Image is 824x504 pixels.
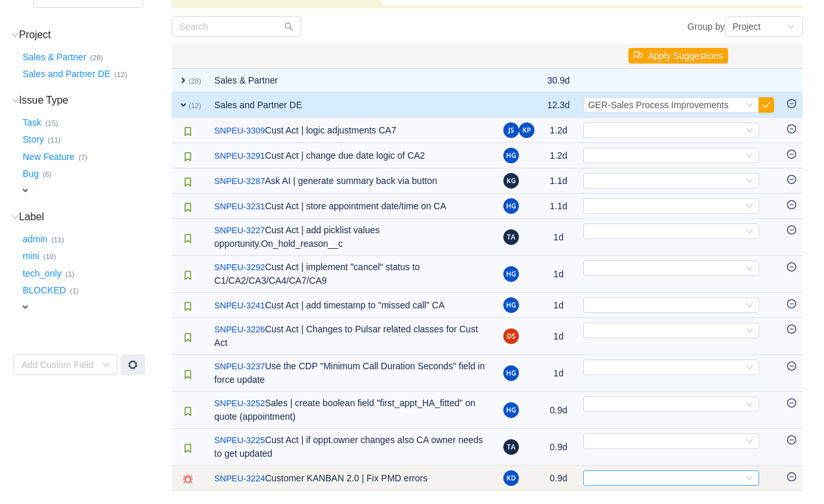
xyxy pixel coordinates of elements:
button: admin [20,229,51,249]
i: icon: down [746,326,753,336]
td: Customer KANBAN 2.0 | Fix PMD errors [208,466,497,491]
a: SNPEU-3237 [214,360,265,373]
img: 10315 [183,233,193,244]
small: (10) [43,253,56,260]
small: (15) [45,119,58,127]
td: 1.1d [541,194,577,219]
a: SNPEU-3287 [214,175,265,188]
td: 1d [541,318,577,355]
i: icon: search [284,22,293,31]
div: Group by [487,16,803,37]
span: expand [178,100,189,110]
small: (11) [48,136,61,144]
td: 1.1d [541,168,577,194]
button: Sales & Partner [20,47,90,67]
i: icon: down [12,97,19,104]
small: (6) [43,170,52,178]
td: Sales and Partner DE [208,93,497,118]
a: SNPEU-3241 [214,299,265,312]
a: SNPEU-3227 [214,224,265,237]
button: Story [20,130,48,150]
img: 10315 [183,369,193,380]
img: 10315 [183,126,193,137]
a: SNPEU-3291 [214,150,265,163]
img: 10315 [183,406,193,417]
img: JS [503,122,519,138]
a: SNPEU-3231 [214,200,265,213]
td: Cust Act | if oppt.owner changes also CA owner needs to get updated [208,429,497,466]
img: HG [503,297,519,313]
i: icon: down [12,214,19,221]
small: (28) [189,77,201,85]
button: BLOCKED [20,281,70,301]
td: Sales & Partner [208,69,497,93]
small: (28) [90,54,103,62]
i: icon: down [787,23,795,32]
img: HG [503,198,519,214]
i: icon: minus-circle [787,99,796,108]
td: Ask AI | generate summary back via button [208,168,497,194]
input: Search [172,16,301,37]
img: 10303 [183,474,193,485]
button: New Feature [20,146,78,167]
img: 10315 [183,202,193,212]
img: HG [503,365,519,381]
i: icon: minus-circle [787,150,796,159]
i: icon: minus-circle [787,175,796,184]
img: 10315 [183,152,193,162]
a: SNPEU-3252 [214,397,265,410]
td: Use the CDP "Minimum Call Duration Seconds" field in force update [208,355,497,392]
td: 0.9d [541,466,577,491]
button: icon: flagApply Suggestions [628,48,728,63]
td: Cust Act | change due date logic of CA2 [208,143,497,168]
i: icon: down [746,101,753,110]
img: TA [503,229,519,245]
button: icon: check [759,97,774,113]
i: icon: down [746,126,753,135]
a: SNPEU-3226 [214,323,265,336]
img: 10315 [183,301,193,312]
i: icon: minus-circle [787,325,796,334]
td: Cust Act | Changes to Pulsar related classes for Cust Act [208,318,497,355]
i: icon: down [746,227,753,236]
i: icon: minus-circle [787,262,796,271]
img: KD [503,470,519,486]
img: KG [503,173,519,189]
img: 10315 [183,270,193,281]
h3: Project [20,29,170,41]
span: GER-Sales Process Improvements [588,100,729,110]
a: SNPEU-3224 [214,472,265,485]
small: (12) [114,71,127,78]
i: icon: down [746,202,753,211]
a: SNPEU-3225 [214,434,265,447]
i: icon: down [746,177,753,186]
i: icon: down [746,400,753,409]
small: (7) [78,154,87,161]
small: (11) [51,236,64,244]
td: 1d [541,256,577,293]
span: expand [20,302,30,312]
td: Sales | create boolean field "first_appt_HA_fitted" on quote (appointment) [208,392,497,429]
i: icon: down [102,361,109,370]
h3: Issue Type [20,94,170,107]
i: icon: minus-circle [787,472,796,481]
button: mini [20,246,43,267]
i: icon: down [746,363,753,372]
img: DS [503,328,519,344]
img: 10315 [183,177,193,187]
img: HG [503,148,519,163]
i: icon: down [746,264,753,273]
td: Cust Act | logic adjustments CA7 [208,118,497,143]
i: icon: down [746,437,753,446]
small: (1) [70,287,79,295]
button: Sales and Partner DE [20,64,114,85]
td: 1.2d [541,118,577,143]
i: icon: minus-circle [787,299,796,308]
i: icon: down [746,152,753,161]
td: Cust Act | store appointment date/time on CA [208,194,497,219]
i: icon: down [746,301,753,310]
small: (1) [65,270,74,278]
span: expand [178,75,189,86]
button: tech_only [20,263,65,284]
td: 1.2d [541,143,577,168]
